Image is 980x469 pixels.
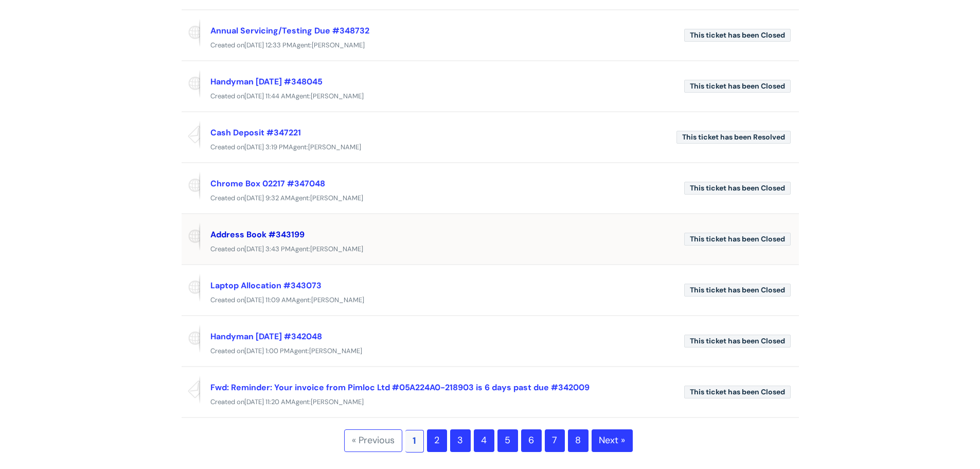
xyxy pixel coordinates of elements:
a: Address Book #343199 [210,229,305,240]
a: 2 [427,429,447,452]
a: Chrome Box 02217 #347048 [210,178,325,189]
span: Reported via email [182,375,200,404]
span: Reported via email [182,120,200,149]
span: [PERSON_NAME] [310,245,363,253]
a: Next » [592,429,633,452]
a: 3 [450,429,471,452]
span: [PERSON_NAME] [312,41,365,49]
div: Created on Agent: [182,396,799,409]
span: [DATE] 12:33 PM [244,41,292,49]
div: Created on Agent: [182,39,799,52]
span: [DATE] 11:44 AM [244,92,291,100]
span: 1 [405,430,424,453]
a: Annual Servicing/Testing Due #348732 [210,25,369,36]
span: [DATE] 11:09 AM [244,296,292,304]
span: [PERSON_NAME] [311,397,364,406]
a: 6 [521,429,542,452]
a: Cash Deposit #347221 [210,127,301,138]
span: [PERSON_NAME] [308,143,361,151]
span: [PERSON_NAME] [311,296,364,304]
span: [DATE] 3:19 PM [244,143,289,151]
a: 7 [545,429,565,452]
span: Reported via portal [182,273,200,302]
span: Reported via portal [182,19,200,47]
span: This ticket has been Resolved [676,131,791,144]
a: 8 [568,429,589,452]
span: « Previous [344,429,402,452]
div: Created on Agent: [182,141,799,154]
div: Created on Agent: [182,345,799,358]
a: Laptop Allocation #343073 [210,280,322,291]
span: [PERSON_NAME] [311,92,364,100]
a: Fwd: Reminder: Your invoice from Pimloc Ltd #05A224A0-218903 is 6 days past due #342009 [210,382,590,393]
span: This ticket has been Closed [684,335,791,348]
span: This ticket has been Closed [684,80,791,93]
span: [DATE] 3:43 PM [244,245,291,253]
span: [DATE] 1:00 PM [244,346,290,355]
span: [PERSON_NAME] [310,194,363,202]
span: Reported via portal [182,70,200,98]
span: [PERSON_NAME] [309,346,362,355]
span: This ticket has been Closed [684,233,791,246]
span: Reported via portal [182,171,200,200]
a: Handyman [DATE] #342048 [210,331,322,342]
span: This ticket has been Closed [684,386,791,398]
div: Created on Agent: [182,243,799,256]
a: Handyman [DATE] #348045 [210,76,323,87]
span: This ticket has been Closed [684,29,791,42]
span: Reported via portal [182,324,200,353]
div: Created on Agent: [182,90,799,103]
span: This ticket has been Closed [684,182,791,195]
div: Created on Agent: [182,192,799,205]
span: This ticket has been Closed [684,284,791,297]
span: Reported via portal [182,222,200,251]
span: [DATE] 11:20 AM [244,397,291,406]
span: [DATE] 9:32 AM [244,194,291,202]
div: Created on Agent: [182,294,799,307]
a: 4 [474,429,494,452]
a: 5 [497,429,518,452]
